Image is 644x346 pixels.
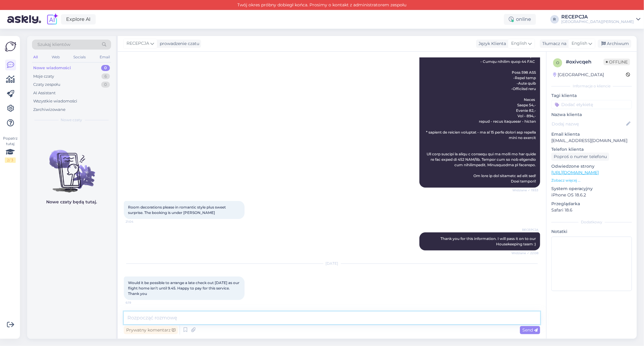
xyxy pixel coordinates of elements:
img: explore-ai [46,13,59,26]
div: # oxivcqeh [566,58,604,66]
div: Moje czaty [33,73,54,79]
div: Prywatny komentarz [124,326,178,334]
p: Safari 18.6 [551,207,632,213]
div: [GEOGRAPHIC_DATA][PERSON_NAME] [561,19,634,24]
span: Szukaj klientów [37,41,70,48]
span: Nowe czaty [61,117,82,123]
a: [URL][DOMAIN_NAME] [551,170,599,175]
span: Send [522,327,538,333]
span: RECEPCJA [516,228,538,232]
div: Tłumacz na [540,40,566,47]
div: Czaty zespołu [33,82,60,88]
div: 0 [101,65,110,71]
p: [EMAIL_ADDRESS][DOMAIN_NAME] [551,137,632,144]
a: RECEPCJA[GEOGRAPHIC_DATA][PERSON_NAME] [561,15,640,24]
div: [DATE] [124,261,540,266]
input: Dodaj nazwę [552,121,625,127]
p: Tagi klienta [551,92,632,99]
span: 21:04 [126,219,148,224]
span: Offline [604,59,630,65]
div: 6 [101,73,110,79]
span: o [556,60,559,65]
p: Nowe czaty będą tutaj. [46,199,97,205]
div: online [504,14,536,25]
div: Archiwum [598,40,631,48]
div: RECEPCJA [561,15,634,19]
div: Język Klienta [476,40,506,47]
input: Dodać etykietę [551,100,632,109]
span: Widziane ✓ 22:08 [511,251,538,255]
span: Thank you for this information. I will pass it on to our Housekeeping team :) [441,236,537,246]
div: Nowe wiadomości [33,65,71,71]
div: [GEOGRAPHIC_DATA] [553,72,604,78]
div: Socials [72,53,87,61]
div: Zarchiwizowane [33,107,66,113]
p: Telefon klienta [551,146,632,153]
p: Nazwa klienta [551,112,632,118]
span: Widziane ✓ 19:53 [512,188,538,192]
span: English [511,40,527,47]
p: Email klienta [551,131,632,137]
div: Dodatkowy [551,219,632,225]
span: 6:19 [126,300,148,305]
a: Explore AI [61,14,96,24]
p: System operacyjny [551,186,632,192]
div: 0 [101,82,110,88]
p: Przeglądarka [551,201,632,207]
div: AI Assistant [33,90,56,96]
img: No chats [27,139,116,193]
span: English [572,40,587,47]
div: Email [98,53,111,61]
span: Room decorations please in romantic style plus sweet surprise. The booking is under [PERSON_NAME] [128,205,227,215]
div: Wszystkie wiadomości [33,98,77,104]
div: Popatrz tutaj [5,136,16,163]
span: RECEPCJA [127,40,149,47]
div: R [550,15,559,24]
div: prowadzenie czatu [157,40,199,47]
div: 2 / 3 [5,157,16,163]
span: Would it be possible to arrange a late check out [DATE] as our flight home isn’t until 9.45. Happ... [128,280,240,296]
p: iPhone OS 18.6.2 [551,192,632,198]
div: Informacje o kliencie [551,83,632,89]
div: All [32,53,39,61]
p: Zobacz więcej ... [551,178,632,183]
div: Web [50,53,61,61]
p: Notatki [551,228,632,235]
div: Poproś o numer telefonu [551,153,609,161]
p: Odwiedzone strony [551,163,632,170]
img: Askly Logo [5,41,16,52]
